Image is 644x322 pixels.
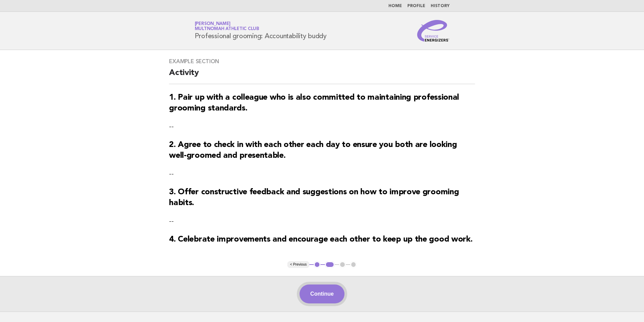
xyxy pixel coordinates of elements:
[287,261,309,268] button: < Previous
[169,169,475,179] p: --
[169,236,472,244] strong: 4. Celebrate improvements and encourage each other to keep up the good work.
[417,20,450,42] img: Service Energizers
[431,4,450,8] a: History
[169,141,457,160] strong: 2. Agree to check in with each other each day to ensure you both are looking well-groomed and pre...
[300,284,344,303] button: Continue
[169,122,475,131] p: --
[195,22,259,31] a: [PERSON_NAME]Multnomah Athletic Club
[169,68,475,84] h2: Activity
[407,4,425,8] a: Profile
[195,27,259,31] span: Multnomah Athletic Club
[325,261,335,268] button: 2
[314,261,320,268] button: 1
[169,94,459,113] strong: 1. Pair up with a colleague who is also committed to maintaining professional grooming standards.
[195,22,327,40] h1: Professional grooming: Accountability buddy
[169,58,475,65] h3: Example Section
[169,217,475,226] p: --
[388,4,402,8] a: Home
[169,188,459,207] strong: 3. Offer constructive feedback and suggestions on how to improve grooming habits.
